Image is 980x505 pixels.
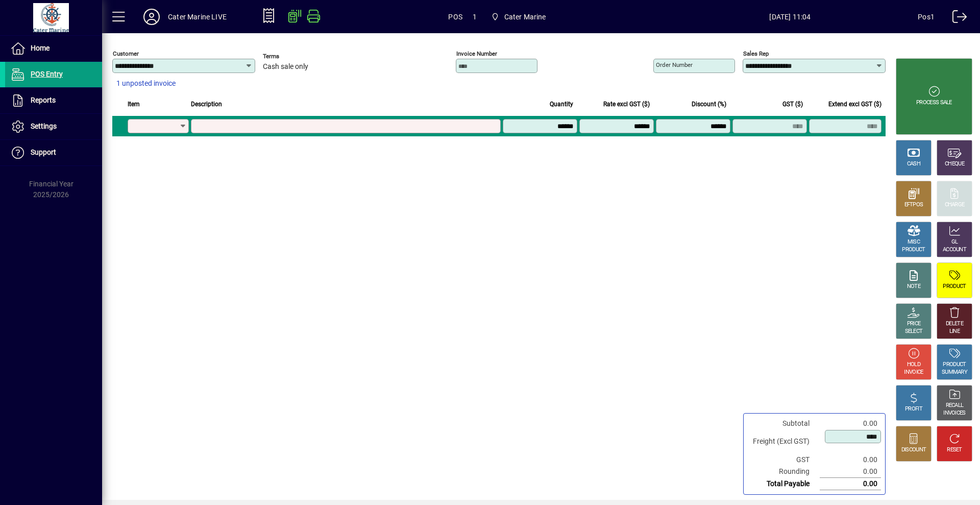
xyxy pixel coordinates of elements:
span: 1 [473,9,477,25]
td: 0.00 [820,418,881,429]
mat-label: Order number [656,61,693,68]
span: POS Entry [31,70,63,78]
div: Pos1 [918,9,935,25]
span: 1 unposted invoice [116,78,176,89]
td: Rounding [748,466,820,478]
a: Home [5,36,102,61]
div: SUMMARY [942,369,967,376]
span: Discount (%) [692,99,726,110]
mat-label: Sales rep [743,50,769,57]
span: Rate excl GST ($) [603,99,650,110]
span: Extend excl GST ($) [828,99,881,110]
div: GL [951,238,958,246]
div: SELECT [905,328,923,335]
div: MISC [908,238,920,246]
div: Cater Marine LIVE [168,9,227,25]
span: Cater Marine [487,8,550,26]
span: Terms [263,53,324,60]
td: 0.00 [820,454,881,466]
div: INVOICE [904,369,923,376]
div: CASH [907,160,920,168]
div: INVOICES [943,410,965,417]
a: Logout [945,2,967,35]
button: 1 unposted invoice [112,75,180,93]
span: Cash sale only [263,63,308,71]
div: PRODUCT [943,361,966,369]
div: EFTPOS [904,201,923,209]
mat-label: Customer [113,50,139,57]
td: 0.00 [820,466,881,478]
span: Description [191,99,222,110]
button: Profile [135,8,168,26]
div: DELETE [946,320,963,328]
div: RESET [947,446,962,454]
div: PRODUCT [943,283,966,291]
div: ACCOUNT [943,246,966,254]
div: LINE [949,328,960,335]
div: PRODUCT [902,246,925,254]
span: Reports [31,96,56,104]
td: Subtotal [748,418,820,429]
span: GST ($) [782,99,803,110]
span: Quantity [550,99,573,110]
span: Item [128,99,140,110]
td: Total Payable [748,478,820,490]
td: 0.00 [820,478,881,490]
span: Support [31,148,56,156]
a: Support [5,140,102,165]
span: POS [448,9,462,25]
div: PROCESS SALE [916,99,952,107]
div: NOTE [907,283,920,291]
td: Freight (Excl GST) [748,429,820,454]
span: [DATE] 11:04 [663,9,918,25]
span: Cater Marine [504,9,546,25]
div: CHEQUE [945,160,964,168]
span: Settings [31,122,57,130]
div: RECALL [946,402,964,410]
a: Reports [5,88,102,113]
a: Settings [5,114,102,139]
div: DISCOUNT [901,446,926,454]
mat-label: Invoice number [456,50,497,57]
span: Home [31,44,50,52]
div: PROFIT [905,405,922,413]
div: PRICE [907,320,921,328]
td: GST [748,454,820,466]
div: HOLD [907,361,920,369]
div: CHARGE [945,201,965,209]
